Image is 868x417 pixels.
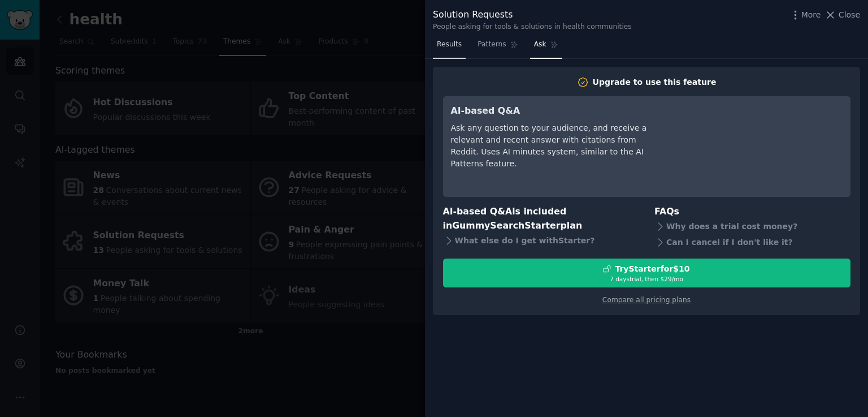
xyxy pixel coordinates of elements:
h3: AI-based Q&A [451,104,657,118]
h3: FAQs [654,205,850,219]
div: Upgrade to use this feature [593,76,717,88]
span: Results [437,40,462,50]
span: Close [839,9,860,21]
div: What else do I get with Starter ? [443,233,639,248]
span: Patterns [478,40,506,50]
div: Try Starter for $10 [615,263,689,275]
a: Patterns [474,36,522,59]
span: Ask [534,40,546,50]
div: Why does a trial cost money? [654,219,850,235]
button: More [789,9,821,21]
button: TryStarterfor$107 daystrial, then $29/mo [443,259,850,287]
span: More [801,9,821,21]
div: Ask any question to your audience, and receive a relevant and recent answer with citations from R... [451,122,657,170]
a: Results [433,36,466,59]
button: Close [824,9,860,21]
div: Can I cancel if I don't like it? [654,235,850,251]
a: Ask [530,36,562,59]
div: Solution Requests [433,8,632,22]
div: People asking for tools & solutions in health communities [433,22,632,32]
div: 7 days trial, then $ 29 /mo [444,275,850,283]
a: Compare all pricing plans [602,296,691,304]
h3: AI-based Q&A is included in plan [443,205,639,233]
span: GummySearch Starter [452,220,560,231]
